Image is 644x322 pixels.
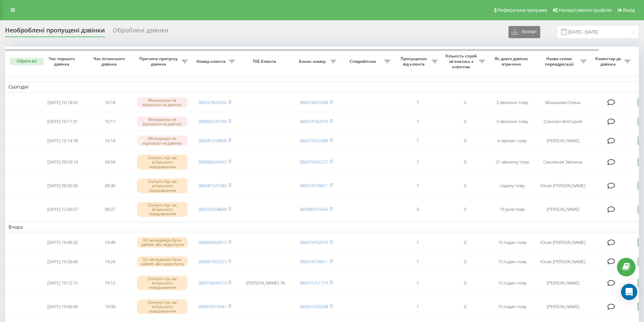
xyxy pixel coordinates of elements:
[488,113,536,130] td: 3 хвилини тому
[441,198,488,221] td: 0
[39,113,86,130] td: [DATE] 10:17:31
[86,94,134,112] td: 10:18
[536,175,590,197] td: Юнак [PERSON_NAME]
[508,26,540,38] button: Експорт
[394,132,441,150] td: 1
[296,59,330,64] span: Бізнес номер
[441,151,488,173] td: 0
[494,56,530,67] span: Як довго дзвінок втрачено
[198,99,226,105] a: 380507826356
[394,175,441,197] td: 1
[198,303,226,309] a: 380993919041
[539,56,580,67] span: Назва схеми переадресації
[441,253,488,271] td: 0
[488,132,536,150] td: 6 хвилин тому
[86,113,134,130] td: 10:17
[198,159,226,165] a: 380968424453
[441,296,488,318] td: 0
[44,56,81,67] span: Час першого дзвінка
[300,303,328,309] a: 380931263208
[39,132,86,150] td: [DATE] 10:14:18
[86,296,134,318] td: 19:06
[86,132,134,150] td: 10:14
[300,138,328,144] a: 380674762088
[198,239,226,245] a: 380664659910
[300,182,328,189] a: 380674576811
[394,253,441,271] td: 1
[536,233,590,251] td: Юнак [PERSON_NAME]
[137,56,182,67] span: Причина пропуску дзвінка
[394,272,441,294] td: 1
[300,239,328,245] a: 380674762070
[198,280,226,286] a: 380676099273
[394,296,441,318] td: 1
[441,94,488,112] td: 0
[244,59,287,64] span: ПІБ Клієнта
[394,113,441,130] td: 1
[39,272,86,294] td: [DATE] 19:12:15
[113,27,168,37] div: Оброблені дзвінки
[194,59,229,64] span: Номер клієнта
[498,7,547,13] span: Реферальна програма
[300,118,328,124] a: 380674762070
[238,272,292,294] td: [PERSON_NAME] 7А
[536,272,590,294] td: [PERSON_NAME]
[198,258,226,265] a: 380687003323
[137,256,188,267] div: Усі менеджери були зайняті або недоступні
[39,296,86,318] td: [DATE] 19:06:06
[441,113,488,130] td: 0
[300,258,328,265] a: 380674576811
[198,138,226,144] a: 380681318898
[394,198,441,221] td: 3
[593,56,624,67] span: Коментар до дзвінка
[441,272,488,294] td: 0
[198,182,226,189] a: 380681525585
[86,198,134,221] td: 09:27
[300,280,328,286] a: 380675751719
[536,296,590,318] td: [PERSON_NAME]
[39,233,86,251] td: [DATE] 19:49:32
[86,272,134,294] td: 19:12
[536,253,590,271] td: Юнак [PERSON_NAME]
[488,272,536,294] td: 15 годин тому
[536,132,590,150] td: [PERSON_NAME]
[488,296,536,318] td: 15 годин тому
[137,178,188,193] div: Скинуто під час вітального повідомлення
[86,253,134,271] td: 19:26
[137,237,188,247] div: Усі менеджери були зайняті або недоступні
[445,53,479,69] span: Кількість спроб зв'язатись з клієнтом
[536,94,590,112] td: Мішньова Олена
[441,233,488,251] td: 0
[137,276,188,291] div: Скинуто під час вітального повідомлення
[621,284,637,300] div: Open Intercom Messenger
[92,56,128,67] span: Час останнього дзвінка
[137,135,188,146] div: Менеджери не відповіли на дзвінок
[137,202,188,217] div: Скинуто під час вітального повідомлення
[536,151,590,173] td: Смоляная Эвелина
[39,151,86,173] td: [DATE] 09:59:14
[86,175,134,197] td: 09:30
[198,206,226,212] a: 380934258848
[559,7,612,13] span: Налаштування профілю
[137,117,188,127] div: Менеджери не відповіли на дзвінок
[137,299,188,314] div: Скинуто під час вітального повідомлення
[39,175,86,197] td: [DATE] 09:30:00
[39,198,86,221] td: [DATE] 12:06:57
[488,198,536,221] td: 19 днів тому
[10,58,44,65] button: Обрати всі
[39,253,86,271] td: [DATE] 19:26:46
[397,56,432,67] span: Пропущених від клієнта
[488,233,536,251] td: 15 годин тому
[394,151,441,173] td: 1
[86,151,134,173] td: 09:59
[137,97,188,107] div: Менеджери не відповіли на дзвінок
[488,253,536,271] td: 15 годин тому
[86,233,134,251] td: 19:49
[39,94,86,112] td: [DATE] 10:18:02
[343,59,384,64] span: Співробітник
[488,151,536,173] td: 21 хвилину тому
[536,113,590,130] td: Соколан Виктория
[300,159,328,165] a: 380675945727
[394,233,441,251] td: 1
[441,175,488,197] td: 0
